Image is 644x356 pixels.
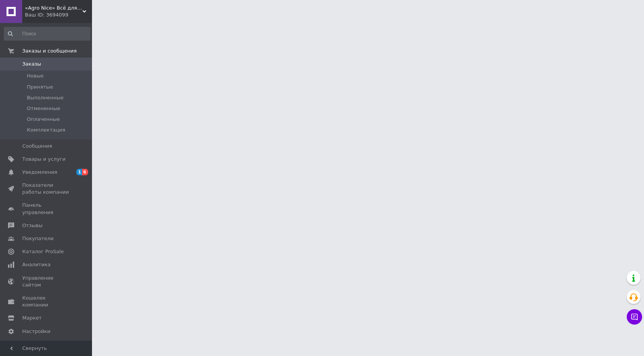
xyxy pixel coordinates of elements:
[22,156,66,163] span: Товары и услуги
[25,5,82,12] span: «Agro Nice» Всё для сада и огорода оптом
[22,275,71,288] span: Управление сайтом
[27,127,65,133] span: Комплектация
[4,27,90,41] input: Поиск
[25,12,92,18] div: Ваш ID: 3694099
[76,169,82,175] span: 1
[22,48,77,54] span: Заказы и сообщения
[22,261,51,268] span: Аналитика
[27,116,60,123] span: Оплаченные
[22,202,71,216] span: Панель управления
[27,105,60,112] span: Отмененные
[82,169,88,175] span: 6
[22,182,71,196] span: Показатели работы компании
[22,169,57,176] span: Уведомления
[27,84,53,91] span: Принятые
[22,235,54,242] span: Покупатели
[22,143,52,150] span: Сообщения
[27,73,44,79] span: Новые
[627,309,642,325] button: Чат с покупателем
[22,328,50,335] span: Настройки
[27,94,64,101] span: Выполненные
[22,248,64,255] span: Каталог ProSale
[22,315,42,321] span: Маркет
[22,295,71,308] span: Кошелек компании
[22,61,41,68] span: Заказы
[22,222,43,229] span: Отзывы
